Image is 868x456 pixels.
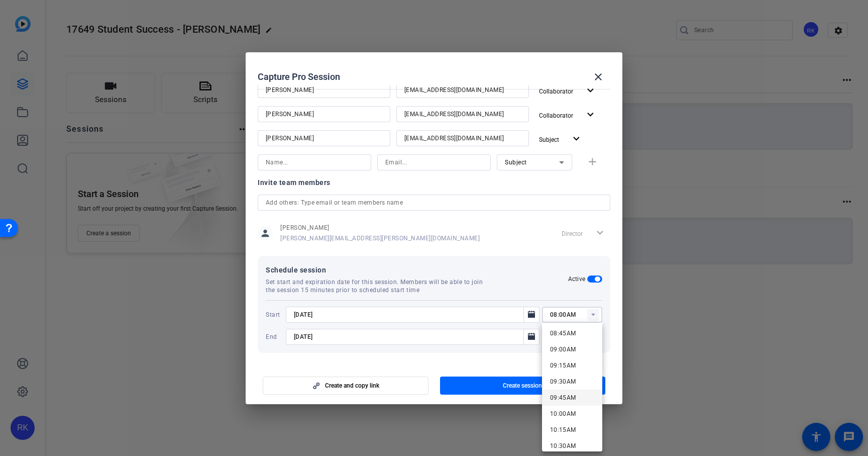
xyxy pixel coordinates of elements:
[535,130,587,148] button: Subject
[258,176,610,189] div: Invite team members
[325,382,379,390] span: Create and copy link
[266,311,283,319] span: Start
[550,442,576,449] span: 10:30AM
[404,132,521,144] input: Email...
[404,84,521,96] input: Email...
[266,156,363,168] input: Name...
[535,106,601,124] button: Collaborator
[592,71,604,83] mat-icon: close
[503,382,542,390] span: Create session
[266,278,492,294] span: Set start and expiration date for this session. Members will be able to join the session 15 minut...
[280,234,480,242] span: [PERSON_NAME][EMAIL_ADDRESS][PERSON_NAME][DOMAIN_NAME]
[550,330,576,337] span: 08:45AM
[570,133,583,145] mat-icon: expand_more
[266,84,382,96] input: Name...
[263,377,428,395] button: Create and copy link
[550,362,576,369] span: 09:15AM
[523,329,539,345] button: Open calendar
[294,331,521,343] input: Choose expiration date
[280,224,480,232] span: [PERSON_NAME]
[266,197,602,209] input: Add others: Type email or team members name
[266,333,283,341] span: End
[404,108,521,120] input: Email...
[266,132,382,144] input: Name...
[550,346,576,353] span: 09:00AM
[550,309,602,321] input: Time
[550,378,576,385] span: 09:30AM
[258,226,273,241] mat-icon: person
[584,109,597,121] mat-icon: expand_more
[294,309,521,321] input: Choose start date
[266,108,382,120] input: Name...
[266,264,568,276] span: Schedule session
[550,410,576,417] span: 10:00AM
[535,82,601,100] button: Collaborator
[440,377,606,395] button: Create session
[523,307,539,323] button: Open calendar
[539,112,573,119] span: Collaborator
[568,275,586,283] h2: Active
[258,65,610,89] div: Capture Pro Session
[385,156,483,168] input: Email...
[539,88,573,95] span: Collaborator
[539,136,559,143] span: Subject
[584,84,597,97] mat-icon: expand_more
[505,159,527,166] span: Subject
[550,394,576,401] span: 09:45AM
[550,426,576,433] span: 10:15AM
